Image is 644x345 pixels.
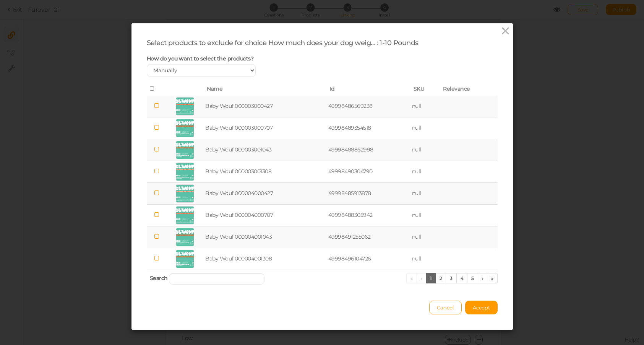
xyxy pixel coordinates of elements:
td: Baby Wouf 000004000707 [204,204,327,226]
a: 4 [456,273,468,283]
th: SKU [410,83,440,96]
a: 2 [435,273,446,283]
a: 5 [467,273,478,283]
span: Accept [473,304,490,311]
tr: Baby Wouf 000004000707 49998488305942 null [147,204,498,226]
a: 1 [426,273,436,283]
td: Baby Wouf 000003001043 [204,139,327,161]
td: null [410,161,440,182]
span: Id [330,85,335,92]
td: 49998485913878 [327,182,410,204]
tr: Baby Wouf 000003000427 49998486569238 null [147,96,498,117]
td: Baby Wouf 000004000427 [204,182,327,204]
td: null [410,204,440,226]
td: Baby Wouf 000004001308 [204,248,327,270]
button: Accept [465,301,498,314]
a: » [487,273,498,283]
tr: Baby Wouf 000003000707 49998489354518 null [147,117,498,139]
span: Search [150,275,168,282]
td: Baby Wouf 000004001043 [204,226,327,248]
tr: Baby Wouf 000003001308 49998490304790 null [147,161,498,182]
span: Cancel [437,304,454,311]
button: Cancel [429,301,462,314]
tr: Baby Wouf 000004001308 49998496104726 null [147,248,498,270]
span: How do you want to select the products? [147,55,254,62]
td: Baby Wouf 000003001308 [204,161,327,182]
td: 49998486569238 [327,96,410,117]
td: null [410,117,440,139]
td: Baby Wouf 000003000427 [204,96,327,117]
a: 3 [446,273,457,283]
td: 49998491255062 [327,226,410,248]
a: › [478,273,488,283]
th: Relevance [440,83,497,96]
td: null [410,182,440,204]
div: Select products to exclude for choice How much does your dog weig... : 1-10 Pounds [147,39,498,47]
td: null [410,96,440,117]
td: 49998490304790 [327,161,410,182]
td: null [410,248,440,270]
td: 49998496104726 [327,248,410,270]
tr: Baby Wouf 000003001043 49998488862998 null [147,139,498,161]
span: Name [207,85,222,92]
td: 49998488862998 [327,139,410,161]
td: 49998489354518 [327,117,410,139]
td: null [410,139,440,161]
tr: Baby Wouf 000004000427 49998485913878 null [147,182,498,204]
td: null [410,226,440,248]
tr: Baby Wouf 000004001043 49998491255062 null [147,226,498,248]
td: 49998488305942 [327,204,410,226]
td: Baby Wouf 000003000707 [204,117,327,139]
